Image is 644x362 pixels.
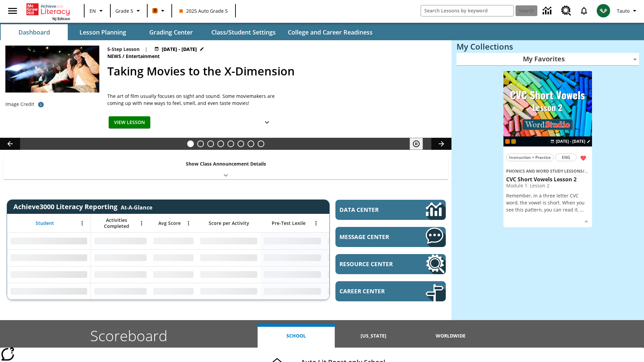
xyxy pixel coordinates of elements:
[150,249,197,266] div: No Data,
[614,5,641,17] button: Profile/Settings
[107,93,275,107] p: The art of film usually focuses on sight and sound. Some moviemakers are coming up with new ways ...
[509,154,551,161] span: Instruction + Practice
[506,167,589,175] span: Topic: Phonics and Word Study Lessons/CVC Short Vowels
[206,24,281,40] button: Class/Student Settings
[457,42,639,51] h3: My Collections
[107,63,443,80] h2: Taking Movies to the X-Dimension
[506,168,583,174] span: Phonics and Word Study Lessons
[207,140,214,147] button: Slide 3 What's the Big Idea?
[183,218,194,228] button: Open Menu
[91,283,150,300] div: No Data,
[549,138,592,144] button: Aug 28 - Aug 28 Choose Dates
[431,138,451,150] button: Lesson carousel, Next
[150,5,169,17] button: Boost Class color is orange. Change class color
[121,202,152,211] div: At-A-Glance
[13,202,152,211] span: Achieve3000 Literacy Reporting
[90,7,96,14] span: EN
[324,233,388,249] div: No Data,
[410,138,423,150] button: Pause
[107,53,122,60] span: News
[581,217,591,227] button: Show Details
[258,324,335,348] button: School
[505,139,510,144] div: Current Class
[593,2,614,19] button: Select a new avatar
[209,220,249,226] span: Score per Activity
[91,233,150,249] div: No Data,
[577,152,589,164] button: Remove from Favorites
[311,218,321,228] button: Open Menu
[597,4,610,17] img: avatar image
[511,139,516,144] div: New 2025 class
[154,6,157,15] span: B
[335,324,412,348] button: [US_STATE]
[584,168,619,174] span: CVC Short Vowels
[421,5,514,16] input: search field
[126,53,161,60] span: Entertainment
[503,71,592,228] div: lesson details
[457,53,639,66] div: My Favorites
[557,2,575,20] a: Resource Center, Will open in new tab
[335,281,446,301] a: Career Center
[158,220,181,226] span: Avg Score
[575,2,593,19] a: Notifications
[539,2,557,20] a: Data Center
[339,260,406,268] span: Resource Center
[94,217,139,229] span: Activities Completed
[324,283,388,300] div: No Data,
[115,7,133,14] span: Grade 5
[617,7,630,14] span: Tauto
[52,16,70,21] span: NJ Edition
[282,24,378,40] button: College and Career Readiness
[410,138,430,150] div: Pause
[227,140,234,147] button: Slide 5 Pre-release lesson
[150,266,197,283] div: No Data,
[153,46,206,53] button: Aug 27 - Aug 27 Choose Dates
[506,192,589,213] p: Remember, in a three letter CVC word, the vowel is short. When you see this pattern, you can read...
[91,266,150,283] div: No Data,
[179,7,228,14] span: 2025 Auto Grade 5
[138,24,205,40] button: Grading Center
[26,3,70,16] a: Home
[258,140,264,147] button: Slide 8 Sleepless in the Animal Kingdom
[555,154,577,161] button: ENG
[34,99,48,111] button: Photo credit: Photo by The Asahi Shimbun via Getty Images
[335,254,446,274] a: Resource Center, Will open in new tab
[583,168,588,174] span: /
[150,233,197,249] div: No Data,
[324,266,388,283] div: No Data,
[237,140,244,147] button: Slide 6 Career Lesson
[187,140,194,147] button: Slide 1 Taking Movies to the X-Dimension
[272,220,306,226] span: Pre-Test Lexile
[5,46,99,93] img: Panel in front of the seats sprays water mist to the happy audience at a 4DX-equipped theater.
[145,46,148,53] span: |
[412,324,489,348] button: Worldwide
[77,218,87,228] button: Open Menu
[562,154,570,161] span: ENG
[113,5,145,17] button: Grade: Grade 5, Select a grade
[137,218,147,228] button: Open Menu
[3,156,448,179] div: Show Class Announcement Details
[26,2,70,21] div: Home
[335,200,446,220] a: Data Center
[1,24,68,40] button: Dashboard
[122,53,124,59] span: /
[580,206,584,213] span: …
[69,24,136,40] button: Lesson Planning
[324,249,388,266] div: No Data,
[5,101,34,108] p: Image Credit
[87,5,108,17] button: Language: EN, Select a language
[248,140,254,147] button: Slide 7 Making a Difference for the Planet
[150,283,197,300] div: No Data,
[186,160,266,167] p: Show Class Announcement Details
[217,140,224,147] button: Slide 4 One Idea, Lots of Hard Work
[556,138,585,144] span: [DATE] - [DATE]
[107,46,140,53] p: 5-Step Lesson
[109,116,150,129] button: View Lesson
[260,116,274,129] button: Show Details
[3,1,22,21] button: Open side menu
[91,249,150,266] div: No Data,
[506,176,589,183] h3: CVC Short Vowels Lesson 2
